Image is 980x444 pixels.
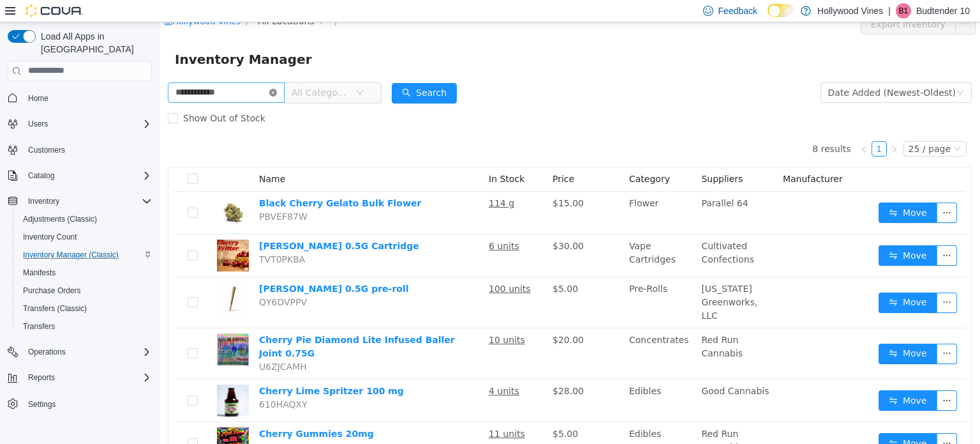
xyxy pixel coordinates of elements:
button: Catalog [23,168,59,183]
span: Home [23,90,152,106]
span: Transfers (Classic) [18,301,152,316]
span: Adjustments (Classic) [23,214,97,224]
span: Inventory [23,194,152,209]
span: Settings [23,395,152,411]
span: Adjustments (Classic) [18,211,152,227]
i: icon: down [197,66,204,75]
span: Price [393,151,415,162]
span: Feedback [718,4,757,17]
span: Transfers [18,319,152,334]
a: Cherry Gummies 20mg [100,406,214,417]
span: $28.00 [393,364,424,374]
span: Users [28,119,48,129]
img: Cherry Bliss 0.5G pre-roll hero shot [57,260,89,292]
img: Cherry Pie Diamond Lite Infused Baller Joint 0.75G hero shot [57,311,89,343]
a: [PERSON_NAME] 0.5G pre-roll [100,261,249,272]
span: $15.00 [393,176,424,186]
span: Operations [28,347,66,357]
a: Adjustments (Classic) [18,211,102,227]
span: Settings [28,399,56,410]
span: Load All Apps in [GEOGRAPHIC_DATA] [36,30,152,56]
a: Purchase Orders [18,283,86,298]
span: Customers [28,145,65,155]
span: Dark Mode [768,17,768,18]
span: Name [100,151,126,162]
span: $30.00 [393,218,424,229]
span: Catalog [23,168,152,183]
button: icon: ellipsis [777,368,798,388]
button: Inventory Manager (Classic) [13,246,157,264]
button: Users [23,116,53,132]
button: icon: searchSearch [232,61,297,81]
span: Good Cannabis [542,364,609,374]
i: icon: down [794,123,801,132]
td: Vape Cartridges [464,212,537,255]
span: Inventory Manager (Classic) [18,247,152,263]
span: Category [470,151,510,162]
i: icon: left [701,123,708,131]
p: | [888,3,891,19]
span: Manifests [18,265,152,280]
span: Inventory Manager (Classic) [23,250,119,260]
td: Concentrates [464,306,537,357]
a: 1 [713,119,727,134]
a: Settings [23,397,61,412]
button: Purchase Orders [13,282,157,300]
span: Reports [28,372,55,383]
u: 10 units [329,312,366,323]
a: Cherry Lime Spritzer 100 mg [100,364,244,374]
a: Black Cherry Gelato Bulk Flower [100,176,262,186]
span: B1 [899,3,909,19]
span: Transfers [23,321,55,332]
span: U6ZJCAMH [100,339,147,349]
span: Red Run Cannabis [542,312,583,336]
i: icon: right [731,123,739,131]
span: Purchase Orders [18,283,152,298]
span: Customers [23,142,152,158]
li: Next Page [727,119,743,134]
span: TVT0PKBA [100,232,145,242]
button: icon: ellipsis [777,180,798,201]
button: Transfers (Classic) [13,300,157,318]
span: $5.00 [393,406,419,417]
button: icon: swapMove [719,411,778,431]
button: Home [3,89,157,107]
span: Home [28,93,48,103]
button: icon: ellipsis [777,321,798,342]
span: Catalog [28,171,54,181]
span: Cultivated Confections [542,218,595,242]
p: Budtender 10 [916,3,970,19]
button: Customers [3,141,157,159]
img: Cherry Fritter 0.5G Cartridge hero shot [57,217,89,249]
a: Cherry Pie Diamond Lite Infused Baller Joint 0.75G [100,312,295,336]
button: Reports [3,369,157,387]
button: Manifests [13,264,157,282]
span: Operations [23,344,152,360]
td: Edibles [464,400,537,443]
td: Pre-Rolls [464,255,537,306]
button: Adjustments (Classic) [13,210,157,228]
span: Reports [23,370,152,385]
span: In Stock [329,151,365,162]
i: icon: down [797,66,805,75]
img: Cherry Gummies 20mg hero shot [57,405,89,437]
a: Transfers (Classic) [18,301,92,316]
a: Inventory Count [18,229,82,245]
button: Users [3,115,157,133]
button: icon: swapMove [719,270,778,291]
u: 11 units [329,406,366,417]
span: Inventory [28,196,59,206]
button: Settings [3,394,157,413]
span: All Categories [132,64,190,77]
input: Dark Mode [768,4,794,17]
a: [PERSON_NAME] 0.5G Cartridge [100,218,260,229]
span: Manufacturer [623,151,683,162]
li: Previous Page [697,119,712,134]
button: Reports [23,370,60,385]
span: QY6DVPPV [100,275,147,285]
span: $5.00 [393,261,419,272]
a: Home [23,91,54,106]
button: Inventory [3,192,157,210]
span: [US_STATE] Greenworks, LLC [542,261,598,298]
span: Inventory Count [18,229,152,245]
